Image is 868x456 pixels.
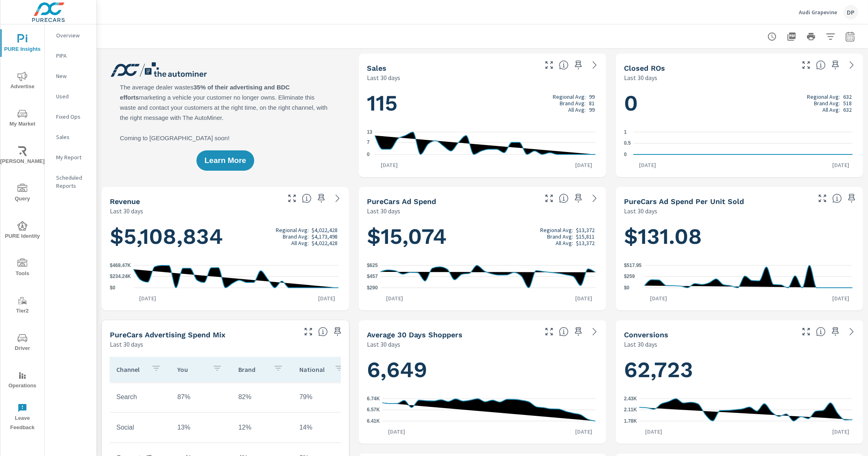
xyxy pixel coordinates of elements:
[624,152,627,157] text: 0
[569,294,598,302] p: [DATE]
[624,206,657,216] p: Last 30 days
[576,227,595,233] p: $13,372
[56,133,90,141] p: Sales
[814,100,840,106] p: Brand Avg:
[3,109,42,129] span: My Market
[556,240,573,246] p: All Avg:
[177,365,206,373] p: You
[312,227,338,233] p: $4,022,428
[588,59,601,72] a: See more details in report
[367,418,380,424] text: 6.41K
[56,113,90,121] p: Fixed Ops
[588,325,601,338] a: See more details in report
[331,325,344,338] span: Save this to your personalized report
[367,64,386,72] h5: Sales
[588,192,601,205] a: See more details in report
[56,92,90,100] p: Used
[799,9,837,16] p: Audi Grapevine
[45,111,96,123] div: Fixed Ops
[807,93,840,100] p: Regional Avg:
[624,73,657,83] p: Last 30 days
[589,93,595,100] p: 99
[800,325,813,338] button: Make Fullscreen
[624,356,855,384] h1: 62,723
[829,325,842,338] span: Save this to your personalized report
[547,233,573,240] p: Brand Avg:
[843,100,852,106] p: 518
[816,327,826,337] span: The number of dealer-specified goals completed by a visitor. [Source: This data is provided by th...
[293,417,354,438] td: 14%
[783,28,800,45] button: "Export Report to PDF"
[133,294,162,302] p: [DATE]
[56,153,90,161] p: My Report
[543,325,556,338] button: Make Fullscreen
[3,221,42,241] span: PURE Identity
[589,106,595,113] p: 99
[367,396,380,402] text: 6.74K
[624,223,855,250] h1: $131.08
[45,172,96,192] div: Scheduled Reports
[56,52,90,60] p: PIPA
[110,223,341,250] h1: $5,108,834
[110,197,140,206] h5: Revenue
[367,73,400,83] p: Last 30 days
[302,325,315,338] button: Make Fullscreen
[367,152,370,157] text: 0
[45,29,96,41] div: Overview
[576,233,595,240] p: $15,811
[367,129,373,135] text: 13
[624,129,627,135] text: 1
[572,59,585,72] span: Save this to your personalized report
[45,131,96,143] div: Sales
[3,371,42,391] span: Operations
[624,64,665,72] h5: Closed ROs
[843,93,852,100] p: 632
[232,387,293,407] td: 82%
[382,428,411,436] p: [DATE]
[110,274,131,280] text: $234.24K
[367,139,370,145] text: 7
[312,294,341,302] p: [DATE]
[3,258,42,278] span: Tools
[283,233,309,240] p: Brand Avg:
[110,330,225,339] h5: PureCars Advertising Spend Mix
[367,407,380,413] text: 6.57K
[110,417,171,438] td: Social
[367,274,378,280] text: $457
[543,59,556,72] button: Make Fullscreen
[238,365,267,373] p: Brand
[560,100,586,106] p: Brand Avg:
[624,418,637,424] text: 1.78K
[367,223,598,250] h1: $15,074
[822,28,839,45] button: Apply Filters
[45,90,96,102] div: Used
[832,193,842,203] span: Average cost of advertising per each vehicle sold at the dealer over the selected date range. The...
[572,325,585,338] span: Save this to your personalized report
[624,339,657,349] p: Last 30 days
[110,387,171,407] td: Search
[375,161,403,169] p: [DATE]
[312,240,338,246] p: $4,022,428
[367,330,462,339] h5: Average 30 Days Shoppers
[624,274,635,280] text: $259
[645,294,673,302] p: [DATE]
[45,50,96,62] div: PIPA
[553,93,586,100] p: Regional Avg:
[844,5,858,20] div: DP
[318,327,328,337] span: This table looks at how you compare to the amount of budget you spend per channel as opposed to y...
[0,24,44,436] div: nav menu
[816,192,829,205] button: Make Fullscreen
[576,240,595,246] p: $13,372
[299,365,328,373] p: National
[624,285,630,291] text: $0
[842,28,858,45] button: Select Date Range
[56,72,90,80] p: New
[624,141,631,146] text: 0.5
[3,34,42,54] span: PURE Insights
[293,387,354,407] td: 79%
[569,428,598,436] p: [DATE]
[843,106,852,113] p: 632
[381,294,409,302] p: [DATE]
[3,403,42,432] span: Leave Feedback
[568,106,586,113] p: All Avg:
